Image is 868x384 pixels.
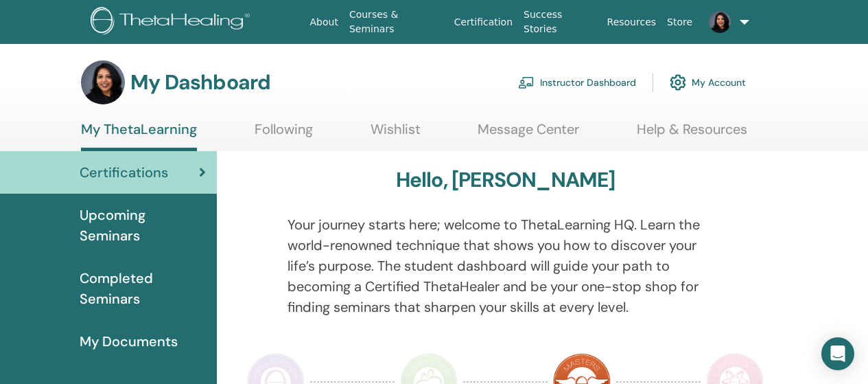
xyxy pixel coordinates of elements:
img: default.jpg [81,60,125,104]
span: Completed Seminars [80,268,206,309]
a: Instructor Dashboard [518,67,636,98]
img: default.jpg [709,11,731,33]
h3: Hello, [PERSON_NAME] [396,168,615,192]
a: Store [661,10,698,35]
img: cog.svg [670,71,686,94]
a: Success Stories [518,2,601,42]
img: logo.png [91,7,255,38]
img: chalkboard-teacher.svg [518,76,535,89]
span: Upcoming Seminars [80,205,206,246]
a: My ThetaLearning [81,121,197,151]
span: Certifications [80,162,168,183]
h3: My Dashboard [130,70,270,95]
a: My Account [670,67,746,98]
a: Courses & Seminars [344,2,449,42]
a: Message Center [478,121,579,148]
a: Resources [602,10,662,35]
a: Certification [449,10,518,35]
a: Help & Resources [637,121,747,148]
span: My Documents [80,331,178,352]
a: Wishlist [371,121,421,148]
a: About [305,10,344,35]
a: Following [255,121,313,148]
div: Open Intercom Messenger [821,337,854,370]
p: Your journey starts here; welcome to ThetaLearning HQ. Learn the world-renowned technique that sh... [288,214,724,317]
